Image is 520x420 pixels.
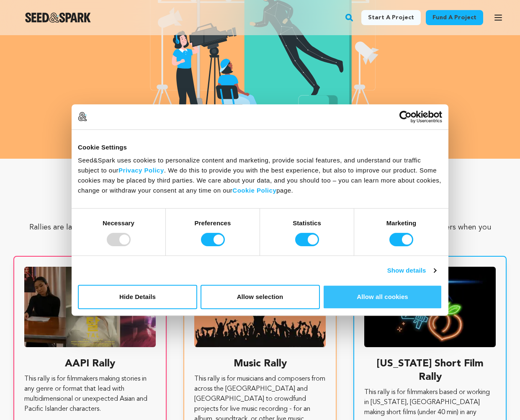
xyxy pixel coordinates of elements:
img: Seed&Spark Logo Dark Mode [25,13,91,23]
div: Seed&Spark uses cookies to personalize content and marketing, provide social features, and unders... [78,155,442,196]
h3: AAPI Rally [24,357,156,371]
strong: Marketing [386,219,417,227]
a: Seed&Spark Homepage [25,13,91,23]
h3: [US_STATE] Short Film Rally [364,357,496,384]
img: AAPI Renaissance Rally banner [24,267,156,347]
img: logo [78,112,87,121]
strong: Preferences [195,219,231,227]
div: Cookie Settings [78,142,442,152]
p: Rallies are large scale calls for crowdfunding campaigns around a theme, and you can win thousand... [13,222,507,242]
button: Allow selection [201,285,320,309]
a: Cookie Policy [232,187,276,194]
a: Show details [387,265,436,276]
h2: Crowdfunding Rallies [13,199,507,216]
strong: Statistics [293,219,321,227]
a: Usercentrics Cookiebot - opens in a new window [369,111,442,123]
h3: Music Rally [194,357,326,371]
button: Allow all cookies [323,285,442,309]
button: Hide Details [78,285,197,309]
p: This rally is for filmmakers making stories in any genre or format that lead with multidimensiona... [24,374,156,414]
a: Privacy Policy [118,167,164,174]
a: Start a project [361,10,421,25]
a: Fund a project [426,10,483,25]
strong: Necessary [103,219,134,227]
